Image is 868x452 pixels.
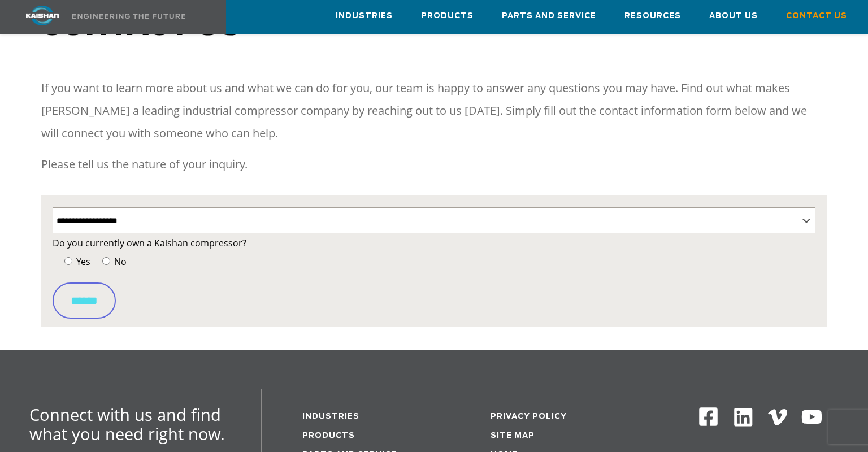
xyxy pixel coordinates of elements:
a: Resources [624,1,681,31]
a: Privacy Policy [491,413,567,420]
input: Yes [64,257,72,265]
span: Contact Us [786,10,847,23]
img: Engineering the future [72,14,185,19]
span: Yes [74,255,90,268]
p: If you want to learn more about us and what we can do for you, our team is happy to answer any qu... [41,77,826,145]
img: Vimeo [768,409,787,425]
span: Connect with us and find what you need right now. [29,403,225,445]
a: Products [421,1,474,31]
span: Industries [336,10,393,23]
a: Products [302,432,355,440]
img: Youtube [801,406,823,428]
span: Resources [624,10,681,23]
span: Products [421,10,474,23]
a: Site Map [491,432,535,440]
a: Parts and Service [502,1,596,31]
form: Contact form [53,235,815,319]
span: About Us [709,10,758,23]
span: No [112,255,127,268]
a: Contact Us [786,1,847,31]
input: No [102,257,110,265]
span: Parts and Service [502,10,596,23]
a: Industries [336,1,393,31]
p: Please tell us the nature of your inquiry. [41,153,826,176]
img: Linkedin [732,406,754,428]
a: About Us [709,1,758,31]
img: Facebook [698,406,719,427]
a: Industries [302,413,359,420]
label: Do you currently own a Kaishan compressor? [53,235,815,251]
